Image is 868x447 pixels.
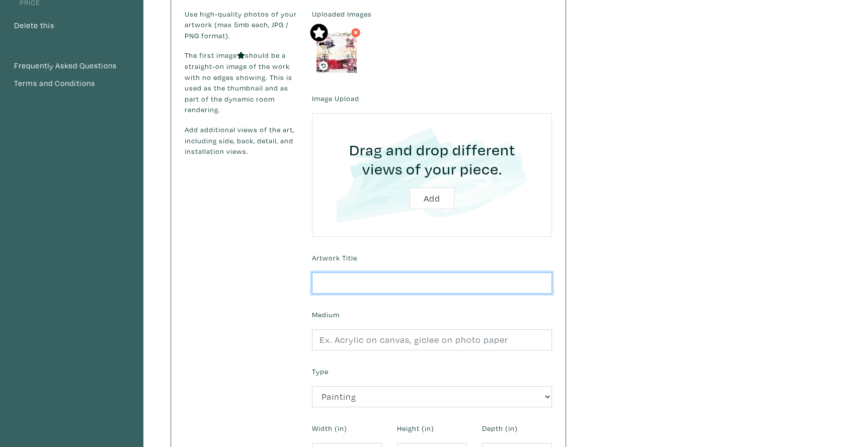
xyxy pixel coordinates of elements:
label: Artwork Title [312,252,357,263]
label: Type [312,366,329,377]
label: Medium [312,309,340,320]
a: Terms and Conditions [14,77,130,90]
label: Uploaded Images [312,9,552,20]
img: phpThumb.php [317,33,357,73]
p: Add additional views of the art, including side, back, detail, and installation views. [185,124,297,157]
p: Use high-quality photos of your artwork (max 5mb each, JPG / PNG format). [185,9,297,41]
a: Frequently Asked Questions [14,59,130,72]
p: The first image should be a straight-on image of the work with no edges showing. This is used as ... [185,50,297,115]
input: Ex. Acrylic on canvas, giclee on photo paper [312,329,552,351]
label: Height (in) [397,423,434,434]
label: Depth (in) [482,423,518,434]
label: Width (in) [312,423,347,434]
button: Delete this [14,19,55,32]
label: Image Upload [312,93,359,104]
